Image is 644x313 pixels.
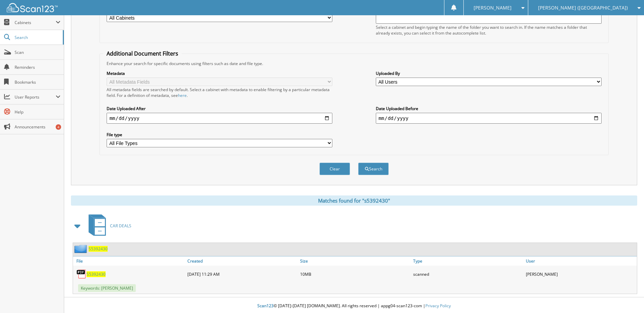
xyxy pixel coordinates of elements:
[358,163,389,175] button: Search
[524,256,637,266] a: User
[15,109,60,115] span: Help
[411,267,524,281] div: scanned
[85,212,131,239] a: CAR DEALS
[15,49,60,55] span: Scan
[376,24,602,36] div: Select a cabinet and begin typing the name of the folder you want to search in. If the name match...
[15,124,60,130] span: Announcements
[425,303,451,309] a: Privacy Policy
[107,132,332,138] label: File type
[110,223,131,229] span: CAR DEALS
[107,70,332,76] label: Metadata
[107,87,332,98] div: All metadata fields are searched by default. Select a cabinet with metadata to enable filtering b...
[376,70,602,76] label: Uploaded By
[178,92,187,98] a: here
[15,94,56,100] span: User Reports
[257,303,274,309] span: Scan123
[107,106,332,111] label: Date Uploaded After
[15,64,60,70] span: Reminders
[15,35,59,40] span: Search
[87,271,106,277] a: S5392430
[474,6,512,10] span: [PERSON_NAME]
[298,267,411,281] div: 10MB
[298,256,411,266] a: Size
[610,280,644,313] iframe: Chat Widget
[186,267,298,281] div: [DATE] 11:29 AM
[107,113,332,124] input: start
[319,163,350,175] button: Clear
[103,61,605,66] div: Enhance your search for specific documents using filters such as date and file type.
[186,256,298,266] a: Created
[89,246,108,252] a: S5392430
[15,79,60,85] span: Bookmarks
[524,267,637,281] div: [PERSON_NAME]
[376,106,602,111] label: Date Uploaded Before
[538,6,628,10] span: [PERSON_NAME] ([GEOGRAPHIC_DATA])
[376,113,602,124] input: end
[103,50,182,57] legend: Additional Document Filters
[74,245,89,253] img: folder2.png
[56,124,61,130] div: 4
[15,20,56,25] span: Cabinets
[78,284,136,292] span: Keywords: [PERSON_NAME]
[411,256,524,266] a: Type
[7,3,58,12] img: scan123-logo-white.svg
[76,269,87,279] img: PDF.png
[71,195,637,206] div: Matches found for "s5392430"
[73,256,186,266] a: File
